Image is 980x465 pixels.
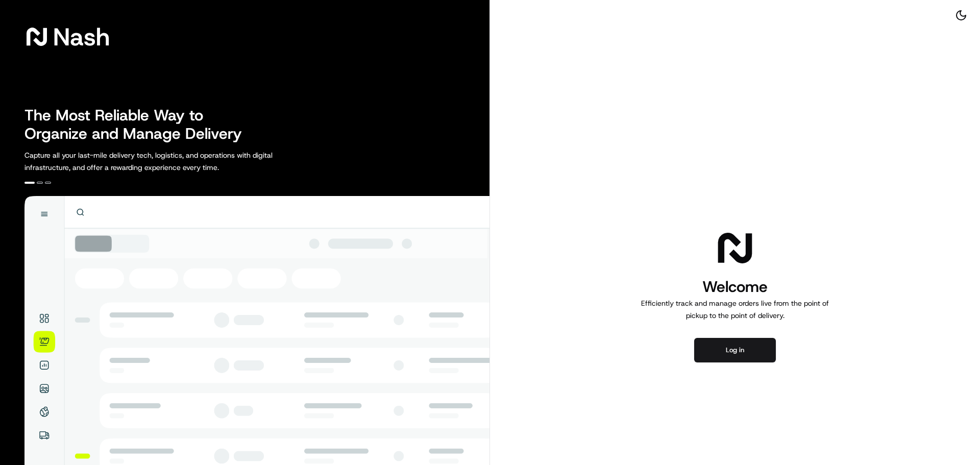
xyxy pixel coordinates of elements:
button: Log in [694,338,776,362]
p: Efficiently track and manage orders live from the point of pickup to the point of delivery. [637,297,833,322]
h2: The Most Reliable Way to Organize and Manage Delivery [24,106,253,143]
span: Nash [53,27,110,47]
p: Capture all your last-mile delivery tech, logistics, and operations with digital infrastructure, ... [24,149,318,174]
h1: Welcome [637,277,833,297]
